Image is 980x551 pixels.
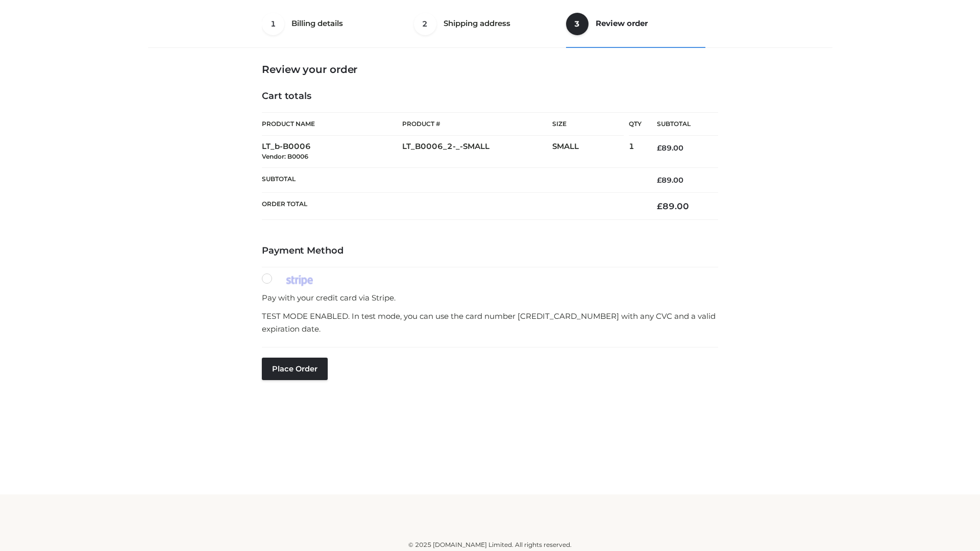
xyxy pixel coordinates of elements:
[402,136,552,168] td: LT_B0006_2-_-SMALL
[262,291,718,305] p: Pay with your credit card via Stripe.
[657,201,689,211] bdi: 89.00
[629,112,642,136] th: Qty
[262,63,718,76] h3: Review your order
[262,153,308,160] small: Vendor: B0006
[657,143,661,153] span: £
[262,193,642,220] th: Order Total
[642,113,718,136] th: Subtotal
[657,143,683,153] bdi: 89.00
[262,245,718,257] h4: Payment Method
[657,201,663,211] span: £
[262,112,402,136] th: Product Name
[629,136,642,168] td: 1
[262,167,642,192] th: Subtotal
[262,310,718,336] p: TEST MODE ENABLED. In test mode, you can use the card number [CREDIT_CARD_NUMBER] with any CVC an...
[152,540,828,550] div: © 2025 [DOMAIN_NAME] Limited. All rights reserved.
[552,113,624,136] th: Size
[262,136,402,168] td: LT_b-B0006
[262,91,718,102] h4: Cart totals
[402,112,552,136] th: Product #
[552,136,629,168] td: SMALL
[657,176,683,185] bdi: 89.00
[262,358,328,380] button: Place order
[657,176,661,185] span: £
